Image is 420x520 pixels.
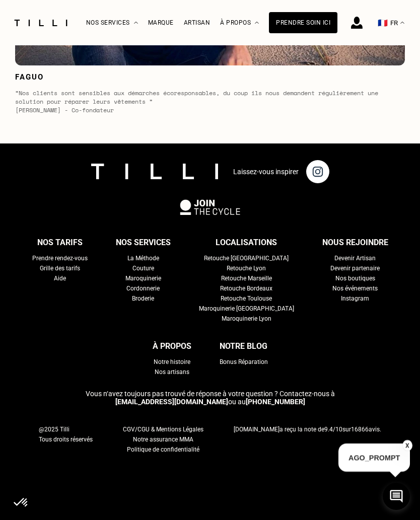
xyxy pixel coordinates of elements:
[132,293,154,304] a: Broderie
[116,235,171,250] div: Nos services
[373,1,409,45] button: 🇫🇷 FR
[15,89,378,106] span: “Nos clients sont sensibles aux démarches écoresponsables, du coup ils nous demandent régulièreme...
[335,273,375,283] a: Nos boutiques
[332,283,378,293] a: Nos événements
[341,293,369,304] a: Instagram
[324,426,342,433] span: /
[40,263,80,273] a: Grille des tarifs
[338,443,410,472] p: AGO_PROMPT
[86,1,138,45] div: Nos services
[180,199,240,214] img: logo Join The Cycle
[334,253,376,263] a: Devenir Artisan
[324,426,333,433] span: 9.4
[234,426,381,433] span: a reçu la note de sur avis.
[221,293,272,304] a: Retouche Toulouse
[54,273,66,283] a: Aide
[216,235,277,250] div: Localisations
[132,263,154,273] a: Couture
[133,436,193,443] span: Notre assurance MMA
[402,440,412,451] button: X
[221,273,272,283] a: Retouche Marseille
[269,12,337,33] a: Prendre soin ici
[86,390,335,398] span: Vous n‘avez toujours pas trouvé de réponse à votre question ? Contactez-nous à
[134,22,138,24] img: Menu déroulant
[127,446,199,453] span: Politique de confidentialité
[184,19,211,26] a: Artisan
[246,398,305,406] a: [PHONE_NUMBER]
[335,426,342,433] span: 10
[220,283,272,293] a: Retouche Bordeaux
[255,22,259,24] img: Menu déroulant à propos
[233,168,299,176] p: Laissez-vous inspirer
[123,444,203,455] a: Politique de confidentialité
[37,235,83,250] div: Nos tarifs
[11,20,71,26] img: Logo du service de couturière Tilli
[234,426,279,433] span: [DOMAIN_NAME]
[220,339,267,354] div: Notre blog
[123,434,203,444] a: Notre assurance MMA
[154,357,190,367] a: Notre histoire
[351,426,369,433] span: 16866
[39,424,93,434] span: @2025 Tilli
[127,253,159,263] a: La Méthode
[123,426,203,433] span: CGV/CGU & Mentions Légales
[322,235,388,250] div: Nous rejoindre
[227,263,266,273] a: Retouche Lyon
[91,164,218,179] img: logo Tilli
[378,18,388,28] span: 🇫🇷
[15,72,405,82] h4: Faguo
[222,314,271,324] a: Maroquinerie Lyon
[153,339,191,354] div: À propos
[148,19,174,26] a: Marque
[204,253,289,263] a: Retouche [GEOGRAPHIC_DATA]
[220,1,259,45] div: À propos
[306,160,329,183] img: page instagram de Tilli une retoucherie à domicile
[125,273,161,283] a: Maroquinerie
[39,434,93,444] span: Tous droits réservés
[220,357,268,367] a: Bonus Réparation
[351,17,363,29] img: icône connexion
[400,22,404,24] img: menu déroulant
[15,106,114,114] span: [PERSON_NAME] - Co-fondateur
[199,304,294,314] a: Maroquinerie [GEOGRAPHIC_DATA]
[126,283,160,293] a: Cordonnerie
[32,253,88,263] a: Prendre rendez-vous
[123,424,203,434] a: CGV/CGU & Mentions Légales
[330,263,380,273] a: Devenir partenaire
[155,367,189,377] a: Nos artisans
[115,398,228,406] a: [EMAIL_ADDRESS][DOMAIN_NAME]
